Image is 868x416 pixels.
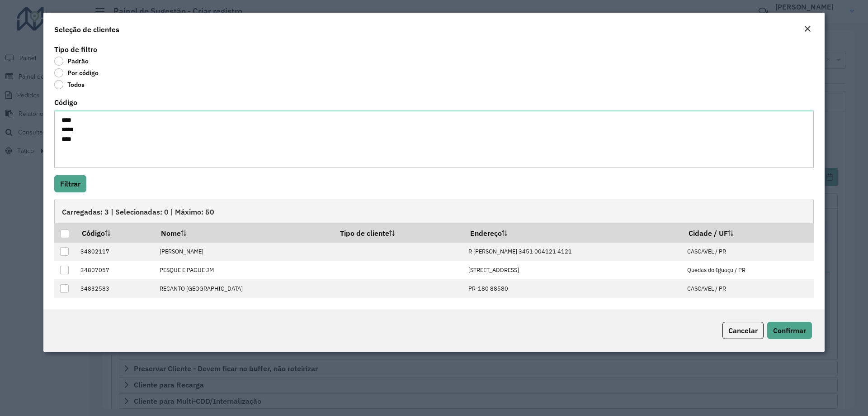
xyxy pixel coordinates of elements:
[75,261,155,279] td: 34807057
[767,322,812,339] button: Confirmar
[75,243,155,261] td: 34802117
[682,243,813,261] td: CASCAVEL / PR
[75,223,155,242] th: Código
[728,326,758,335] span: Cancelar
[722,322,764,339] button: Cancelar
[682,223,813,242] th: Cidade / UF
[155,223,334,242] th: Nome
[75,279,155,298] td: 34832583
[682,279,813,298] td: CASCAVEL / PR
[773,326,806,335] span: Confirmar
[54,97,77,108] label: Código
[804,25,811,33] em: Fechar
[54,68,99,77] label: Por código
[682,261,813,279] td: Quedas do Iguaçu / PR
[464,261,683,279] td: [STREET_ADDRESS]
[801,24,814,35] button: Close
[334,223,464,242] th: Tipo de cliente
[155,243,334,261] td: [PERSON_NAME]
[464,243,683,261] td: R [PERSON_NAME] 3451 004121 4121
[464,279,683,298] td: PR-180 88580
[54,175,86,192] button: Filtrar
[54,200,814,223] div: Carregadas: 3 | Selecionadas: 0 | Máximo: 50
[54,24,119,35] h4: Seleção de clientes
[54,44,97,55] label: Tipo de filtro
[464,223,683,242] th: Endereço
[155,279,334,298] td: RECANTO [GEOGRAPHIC_DATA]
[54,80,85,89] label: Todos
[155,261,334,279] td: PESQUE E PAGUE JM
[54,57,89,66] label: Padrão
